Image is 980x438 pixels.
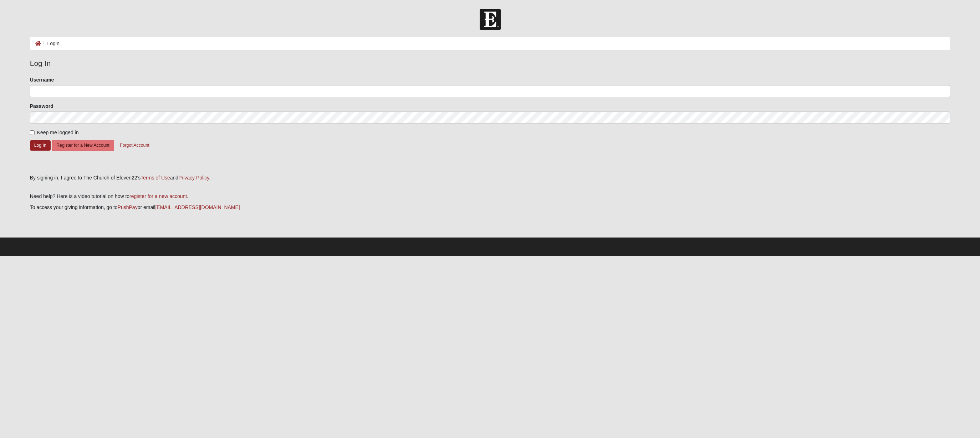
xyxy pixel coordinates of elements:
[37,130,79,135] span: Keep me logged in
[30,204,950,211] p: To access your giving information, go to or email
[30,58,950,69] legend: Log In
[41,40,60,47] li: Login
[52,140,114,151] button: Register for a New Account
[129,193,187,199] a: register for a new account
[141,175,170,181] a: Terms of Use
[115,140,154,151] button: Forgot Account
[178,175,209,181] a: Privacy Policy
[480,9,501,30] img: Church of Eleven22 Logo
[155,204,240,210] a: [EMAIL_ADDRESS][DOMAIN_NAME]
[30,76,54,83] label: Username
[30,140,51,151] button: Log In
[118,204,138,210] a: PushPay
[30,174,950,182] div: By signing in, I agree to The Church of Eleven22's and .
[30,193,950,200] p: Need help? Here is a video tutorial on how to .
[30,130,35,135] input: Keep me logged in
[30,103,53,110] label: Password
